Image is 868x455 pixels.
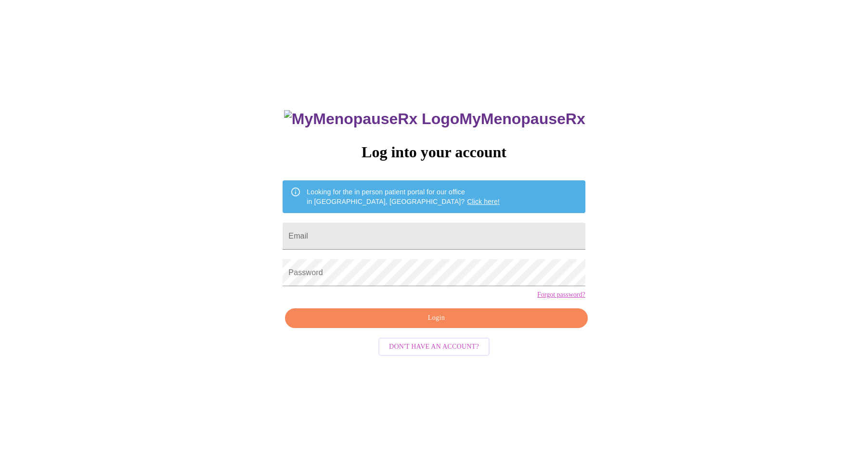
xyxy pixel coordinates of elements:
div: Looking for the in person patient portal for our office in [GEOGRAPHIC_DATA], [GEOGRAPHIC_DATA]? [307,183,500,210]
h3: MyMenopauseRx [284,110,585,128]
h3: Log into your account [283,143,585,161]
a: Forgot password? [537,291,585,299]
button: Login [285,308,587,328]
span: Don't have an account? [389,341,479,353]
button: Don't have an account? [378,338,490,356]
img: MyMenopauseRx Logo [284,110,459,128]
span: Login [296,312,576,324]
a: Don't have an account? [376,342,492,350]
a: Click here! [467,198,500,205]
